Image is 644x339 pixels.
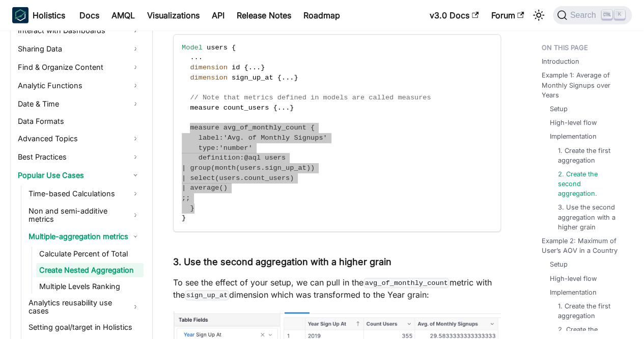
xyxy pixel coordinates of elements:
[182,44,203,51] span: Model
[282,104,286,112] span: .
[199,154,240,162] span: definition
[550,118,597,127] a: High-level flow
[550,274,597,283] a: High-level flow
[207,44,228,51] span: users
[194,54,199,61] span: .
[282,74,286,82] span: .
[199,54,203,61] span: .
[223,124,306,132] span: avg_of_monthly_count
[558,169,620,199] a: 2. Create the second aggregation.
[542,236,628,255] a: Example 2: Maximum of User’s AOV in a Country
[290,104,294,112] span: }
[223,104,269,112] span: count_users
[190,64,227,71] span: dimension
[257,64,261,71] span: .
[25,320,144,334] a: Setting goal/target in Holistics
[558,146,620,165] a: 1. Create the first aggregation
[485,7,530,23] a: Forum
[311,124,315,132] span: {
[73,7,105,23] a: Docs
[190,204,194,212] span: }
[248,64,253,71] span: .
[15,22,144,39] a: Interact with Dashboards
[15,149,144,165] a: Best Practices
[244,154,286,162] span: @aql users
[12,7,65,23] a: HolisticsHolistics
[558,301,620,321] a: 1. Create the first aggregation
[286,74,290,82] span: .
[244,64,248,71] span: {
[36,263,144,277] a: Create Nested Aggregation
[253,64,257,71] span: .
[614,10,625,19] kbd: K
[232,64,240,71] span: id
[553,6,632,24] button: Search (Ctrl+K)
[215,144,219,152] span: :
[277,104,282,112] span: .
[277,74,282,82] span: {
[219,144,252,152] span: 'number'
[190,104,219,112] span: measure
[206,7,231,23] a: API
[297,7,346,23] a: Roadmap
[33,9,65,21] b: Holistics
[290,74,294,82] span: .
[550,132,597,141] a: Implementation
[182,214,186,222] span: }
[190,124,219,132] span: measure
[240,154,244,162] span: :
[550,259,568,269] a: Setup
[12,7,29,23] img: Holistics
[286,104,290,112] span: .
[105,7,141,23] a: AMQL
[558,202,620,232] a: 3. Use the second aggregation with a higher grain
[190,74,227,82] span: dimension
[15,131,144,147] a: Advanced Topics
[25,186,144,202] a: Time-based Calculations
[190,54,194,61] span: .
[199,134,219,142] span: label
[542,70,628,100] a: Example 1: Average of Monthly Signups over Years
[363,278,449,288] code: avg_of_monthly_count
[232,74,273,82] span: sign_up_at
[567,11,602,20] span: Search
[141,7,206,23] a: Visualizations
[294,74,298,82] span: }
[424,7,485,23] a: v3.0 Docs
[550,288,597,297] a: Implementation
[173,276,501,301] p: To see the effect of your setup, we can pull in the metric with the dimension which was transform...
[25,228,144,245] a: Multiple-aggregation metrics
[199,144,215,152] span: type
[185,290,229,300] code: sign_up_at
[173,256,501,268] h4: 3. Use the second aggregation with a higher grain
[261,64,265,71] span: }
[231,7,297,23] a: Release Notes
[15,96,144,112] a: Date & Time
[15,41,144,57] a: Sharing Data
[232,44,236,51] span: {
[15,114,144,128] a: Data Formats
[182,184,228,192] span: | average()
[25,204,144,226] a: Non and semi-additive metrics
[36,279,144,294] a: Multiple Levels Ranking
[182,194,190,202] span: ;;
[273,104,277,112] span: {
[219,134,223,142] span: :
[15,77,144,94] a: Analytic Functions
[36,247,144,261] a: Calculate Percent of Total
[182,174,294,182] span: | select(users.count_users)
[15,59,144,75] a: Find & Organize Content
[530,7,547,23] button: Switch between dark and light mode (currently light mode)
[223,134,327,142] span: 'Avg. of Monthly Signups'
[190,94,431,101] span: // Note that metrics defined in models are called measures
[542,57,579,66] a: Introduction
[550,104,568,114] a: Setup
[15,167,144,184] a: Popular Use Cases
[182,164,315,172] span: | group(month(users.sign_up_at))
[25,296,144,318] a: Analytics reusability use cases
